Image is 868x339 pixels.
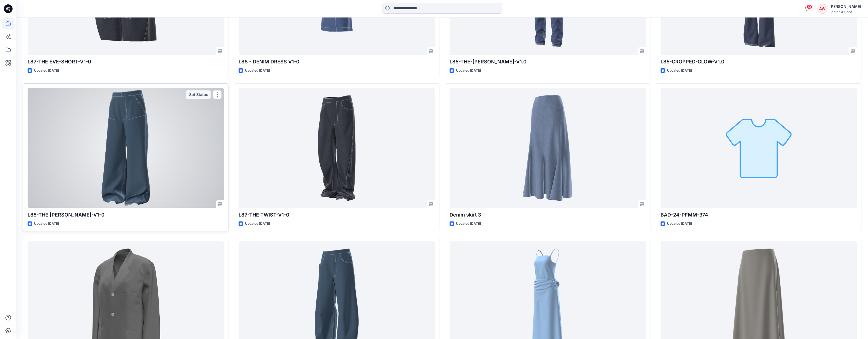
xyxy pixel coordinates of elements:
a: Denim skirt 3 [450,88,646,208]
a: L87-THE TWIST-V1-0 [239,88,435,208]
p: L85-THE [PERSON_NAME]-V1-0 [28,211,224,219]
a: BAD-24-PFMM-374 [661,88,857,208]
p: Updated [DATE] [34,221,59,227]
p: BAD-24-PFMM-374 [661,211,857,219]
div: AW [818,4,827,14]
p: Updated [DATE] [667,221,692,227]
p: Updated [DATE] [667,68,692,74]
a: L85-THE LYLA-V1-0 [28,88,224,208]
p: Updated [DATE] [456,68,481,74]
p: Updated [DATE] [245,221,270,227]
div: Scotch & Soda [830,10,861,14]
p: L88 - DENIM DRESS V1-0 [239,58,435,66]
p: L85-CROPPED-GLOW-V1.0 [661,58,857,66]
p: Denim skirt 3 [450,211,646,219]
p: L87-THE TWIST-V1-0 [239,211,435,219]
p: Updated [DATE] [245,68,270,74]
p: L87-THE EVE-SHORT-V1-0 [28,58,224,66]
p: Updated [DATE] [34,68,59,74]
p: Updated [DATE] [456,221,481,227]
span: 10 [806,5,812,9]
div: [PERSON_NAME] [830,3,861,10]
p: L85-THE-[PERSON_NAME]-V1.0 [450,58,646,66]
